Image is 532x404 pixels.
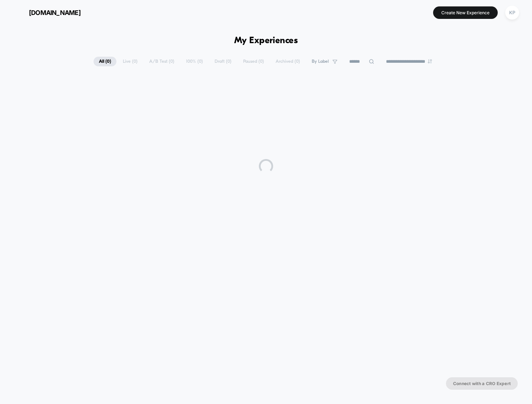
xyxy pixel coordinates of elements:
[433,6,498,19] button: Create New Experience
[234,36,298,46] h1: My Experiences
[446,377,518,390] button: Connect with a CRO Expert
[94,57,116,66] span: All ( 0 )
[11,7,83,18] button: [DOMAIN_NAME]
[503,5,521,20] button: KP
[29,9,81,16] span: [DOMAIN_NAME]
[505,6,519,20] div: KP
[428,59,432,63] img: end
[312,59,329,64] span: By Label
